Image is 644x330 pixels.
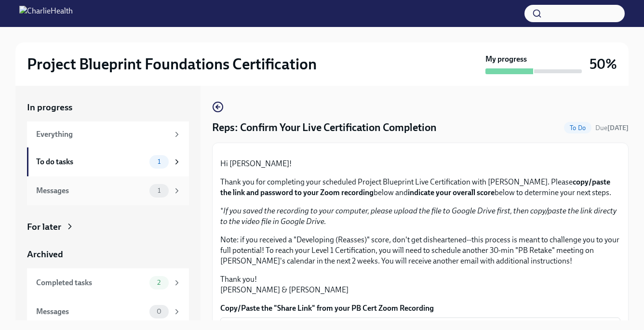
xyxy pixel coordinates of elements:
[19,6,73,21] img: CharlieHealth
[590,55,617,73] h3: 50%
[607,124,629,132] strong: [DATE]
[485,54,527,65] strong: My progress
[212,120,437,135] h4: Reps: Confirm Your Live Certification Completion
[220,235,620,266] p: Note: if you received a "Developing (Reasses)" score, don't get disheartened--this process is mea...
[151,279,166,286] span: 2
[151,308,167,315] span: 0
[220,206,617,226] em: If you saved the recording to your computer, please upload the file to Google Drive first, then c...
[220,158,620,169] p: Hi [PERSON_NAME]!
[220,177,620,198] p: Thank you for completing your scheduled Project Blueprint Live Certification with [PERSON_NAME]. ...
[27,268,189,297] a: Completed tasks2
[408,188,495,197] strong: indicate your overall score
[27,101,189,114] a: In progress
[152,187,166,194] span: 1
[27,297,189,326] a: Messages0
[595,123,629,132] span: October 2nd, 2025 12:00
[27,248,189,261] a: Archived
[27,54,317,74] h2: Project Blueprint Foundations Certification
[36,157,146,167] div: To do tasks
[36,129,169,140] div: Everything
[220,274,620,295] p: Thank you! [PERSON_NAME] & [PERSON_NAME]
[27,176,189,205] a: Messages1
[595,124,629,132] span: Due
[220,303,620,314] label: Copy/Paste the "Share Link" from your PB Cert Zoom Recording
[152,158,166,165] span: 1
[27,221,61,233] div: For later
[27,147,189,176] a: To do tasks1
[27,121,189,147] a: Everything
[36,277,146,288] div: Completed tasks
[36,306,146,317] div: Messages
[564,124,591,132] span: To Do
[27,221,189,233] a: For later
[36,185,146,196] div: Messages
